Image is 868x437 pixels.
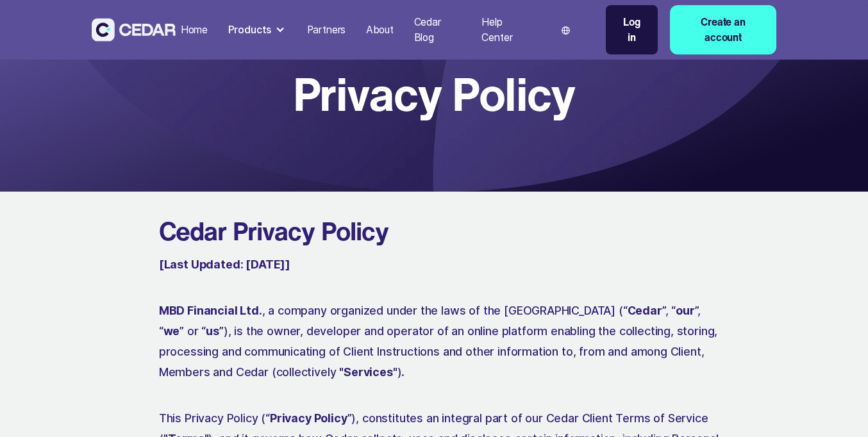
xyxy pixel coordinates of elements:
[307,22,346,38] div: Partners
[223,17,292,43] div: Products
[159,277,719,298] p: ‍
[159,304,259,317] strong: MBD Financial Ltd
[344,365,393,379] strong: Services
[619,15,645,45] div: Log in
[159,212,389,249] strong: Cedar Privacy Policy
[270,411,347,425] strong: Privacy Policy
[159,385,719,406] p: ‍
[628,304,662,317] strong: Cedar
[670,5,776,54] a: Create an account
[477,8,539,51] a: Help Center
[293,72,575,116] h1: Privacy Policy
[562,26,570,35] img: world icon
[181,22,208,38] div: Home
[481,15,533,45] div: Help Center
[159,301,719,383] p: ., a company organized under the laws of the [GEOGRAPHIC_DATA] (“ ”, “ ”, “ ” or “ ”), is the own...
[228,22,272,38] div: Products
[159,258,290,271] strong: [Last Updated: [DATE]]
[409,8,467,51] a: Cedar Blog
[206,324,219,338] strong: us
[176,16,213,44] a: Home
[361,16,399,44] a: About
[159,254,719,275] p: ‍
[606,5,658,54] a: Log in
[163,324,180,338] strong: we
[302,16,351,44] a: Partners
[366,22,394,38] div: About
[676,304,694,317] strong: our
[414,15,462,45] div: Cedar Blog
